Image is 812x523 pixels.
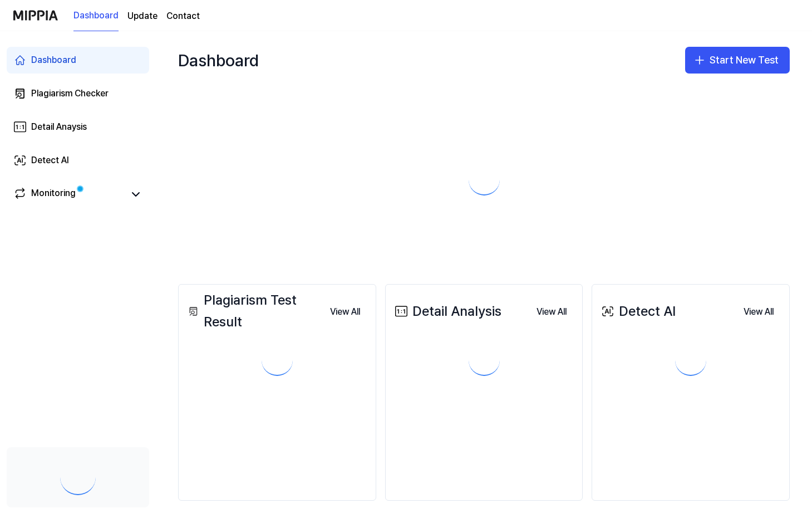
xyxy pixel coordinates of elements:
a: View All [528,300,575,323]
div: Detect AI [599,301,676,322]
div: Detail Anaysis [31,120,87,134]
a: Update [127,9,158,23]
a: Detail Anaysis [7,114,149,140]
div: Detail Analysis [392,301,501,322]
button: View All [528,301,575,323]
a: Detect AI [7,147,149,174]
button: View All [321,301,369,323]
a: Dashboard [7,47,149,74]
a: View All [321,300,369,323]
button: View All [735,301,783,323]
a: Monitoring [13,187,125,202]
div: Detect AI [31,154,69,167]
div: Dashboard [178,42,259,78]
div: Monitoring [31,187,76,202]
div: Plagiarism Checker [31,87,109,100]
div: Plagiarism Test Result [185,290,321,333]
div: Dashboard [31,53,76,67]
a: Plagiarism Checker [7,80,149,107]
a: Contact [166,9,200,23]
a: Dashboard [73,1,119,31]
a: View All [735,300,783,323]
button: Start New Test [685,47,790,74]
